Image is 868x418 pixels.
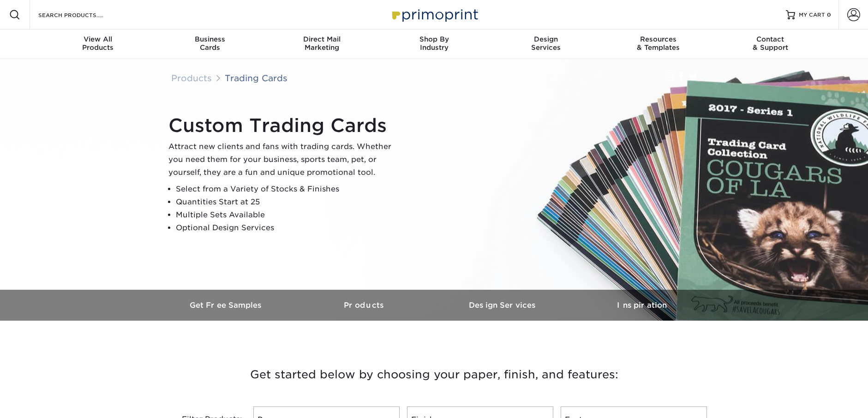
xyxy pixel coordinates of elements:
[164,354,704,395] h3: Get started below by choosing your paper, finish, and features:
[714,30,826,59] a: Contact& Support
[42,35,154,52] div: Products
[266,35,378,43] span: Direct Mail
[266,30,378,59] a: Direct MailMarketing
[225,73,287,83] a: Trading Cards
[388,5,480,24] img: Primoprint
[602,30,714,59] a: Resources& Templates
[378,35,490,52] div: Industry
[37,9,127,20] input: SEARCH PRODUCTS.....
[171,73,212,83] a: Products
[490,35,602,43] span: Design
[168,140,399,179] p: Attract new clients and fans with trading cards. Whether you need them for your business, sports ...
[827,12,831,18] span: 0
[573,290,711,321] a: Inspiration
[714,35,826,52] div: & Support
[434,301,573,310] h3: Design Services
[154,30,266,59] a: BusinessCards
[602,35,714,52] div: & Templates
[157,301,296,310] h3: Get Free Samples
[378,35,490,43] span: Shop By
[602,35,714,43] span: Resources
[176,183,399,196] li: Select from a Variety of Stocks & Finishes
[296,301,434,310] h3: Products
[296,290,434,321] a: Products
[42,35,154,43] span: View All
[714,35,826,43] span: Contact
[154,35,266,43] span: Business
[157,290,296,321] a: Get Free Samples
[799,11,825,19] span: MY CART
[176,221,399,234] li: Optional Design Services
[176,209,399,221] li: Multiple Sets Available
[42,30,154,59] a: View AllProducts
[490,30,602,59] a: DesignServices
[573,301,711,310] h3: Inspiration
[154,35,266,52] div: Cards
[176,196,399,209] li: Quantities Start at 25
[490,35,602,52] div: Services
[434,290,573,321] a: Design Services
[168,114,399,137] h1: Custom Trading Cards
[378,30,490,59] a: Shop ByIndustry
[266,35,378,52] div: Marketing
